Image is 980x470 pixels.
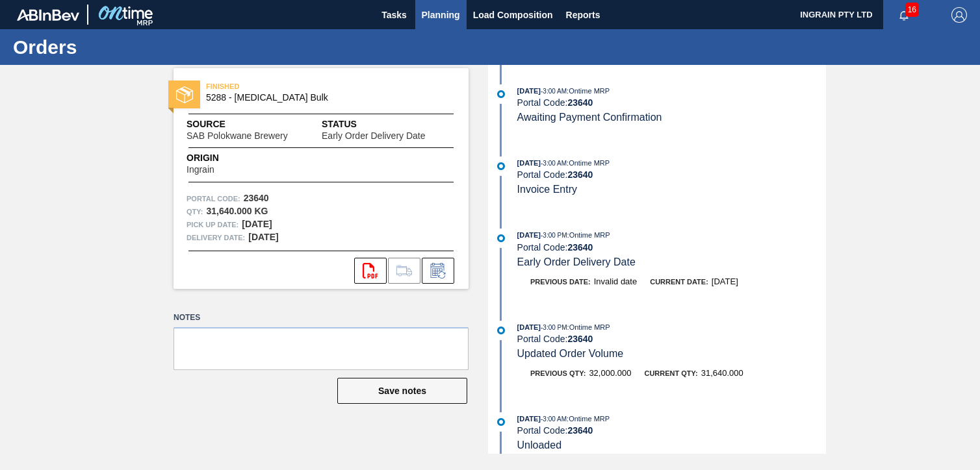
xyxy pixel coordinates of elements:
div: Portal Code: [517,242,826,253]
label: Notes [174,308,469,327]
strong: [DATE] [242,219,272,229]
span: - 3:00 PM [541,232,567,239]
span: : Ontime MRP [567,159,610,167]
span: FINISHED [206,80,388,93]
span: Unloaded [517,439,562,451]
span: : Ontime MRP [567,323,610,331]
span: 31,640.000 [701,368,743,378]
div: Portal Code: [517,97,826,108]
span: [DATE] [517,87,541,95]
span: SAB Polokwane Brewery [187,131,288,141]
div: Portal Code: [517,334,826,344]
span: - 3:00 AM [541,415,567,423]
span: - 3:00 PM [541,324,567,331]
img: atual [497,162,505,170]
span: : Ontime MRP [567,87,610,95]
img: status [176,86,193,103]
img: atual [497,90,505,98]
strong: 31,640.000 KG [206,206,268,216]
span: [DATE] [517,415,541,423]
img: atual [497,234,505,242]
span: [DATE] [517,231,541,239]
button: Save notes [337,378,467,404]
span: 5288 - Dextrose Bulk [206,93,442,103]
div: Portal Code: [517,169,826,180]
div: Go to Load Composition [388,258,420,284]
span: Ingrain [187,165,214,175]
button: Notifications [883,6,925,24]
span: : Ontime MRP [567,231,610,239]
span: Invoice Entry [517,184,577,195]
span: Early Order Delivery Date [517,256,636,267]
h1: Orders [13,40,244,55]
strong: 23640 [567,334,593,344]
span: [DATE] [712,277,738,286]
span: Current Qty: [644,369,697,377]
span: - 3:00 AM [541,160,567,167]
div: Inform order change [422,258,454,284]
span: Current Date: [650,278,708,286]
span: [DATE] [517,159,541,167]
span: Delivery Date: [187,231,245,244]
strong: 23640 [567,242,593,253]
span: Updated Order Volume [517,348,624,359]
span: : Ontime MRP [567,415,610,423]
span: Source [187,117,322,131]
span: Awaiting Payment Confirmation [517,112,662,123]
strong: 23640 [567,425,593,436]
img: atual [497,418,505,426]
span: Invalid date [594,277,638,286]
span: Pick up Date: [187,218,239,231]
span: [DATE] [517,323,541,331]
img: Logout [951,7,967,23]
span: Status [322,117,456,131]
span: Early Order Delivery Date [322,131,426,141]
strong: [DATE] [248,232,278,242]
span: 32,000.000 [589,368,631,378]
span: Previous Date: [530,278,591,286]
span: Qty : [187,205,203,218]
div: Open PDF file [354,258,387,284]
div: Portal Code: [517,425,826,436]
strong: 23640 [567,97,593,108]
span: Planning [422,7,460,23]
span: Portal Code: [187,192,240,205]
span: 16 [905,3,919,17]
span: Tasks [380,7,409,23]
span: Origin [187,151,247,165]
span: Reports [566,7,600,23]
img: atual [497,327,505,334]
span: - 3:00 AM [541,88,567,95]
strong: 23640 [244,193,269,203]
span: Load Composition [473,7,553,23]
span: Previous Qty: [530,369,586,377]
img: TNhmsLtSVTkK8tSr43FrP2fwEKptu5GPRR3wAAAABJRU5ErkJggg== [17,9,79,21]
strong: 23640 [567,169,593,180]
